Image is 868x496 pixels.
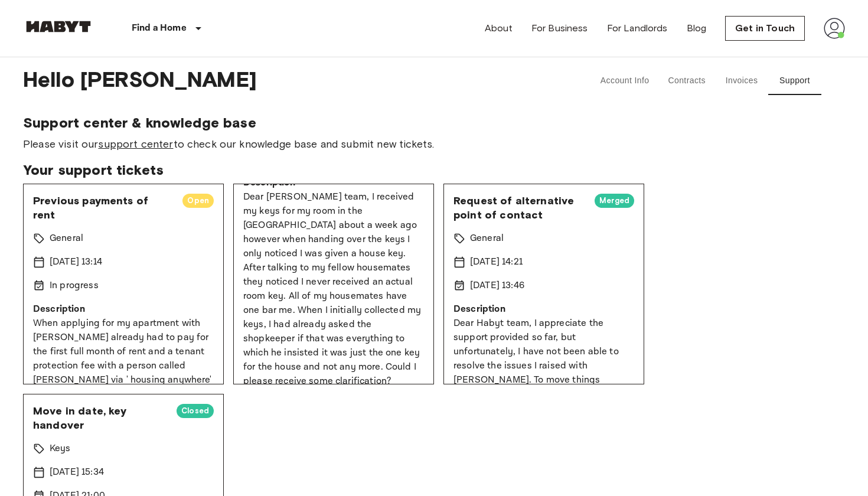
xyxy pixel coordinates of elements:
[453,194,585,222] span: Request of alternative point of contact
[23,67,558,95] span: Hello [PERSON_NAME]
[824,18,845,39] img: avatar
[132,21,187,35] p: Find a Home
[98,138,173,151] a: support center
[50,255,102,269] p: [DATE] 13:14
[23,161,845,179] span: Your support tickets
[658,67,715,95] button: Contracts
[50,279,99,293] p: In progress
[23,21,94,32] img: Habyt
[33,194,173,222] span: Previous payments of rent
[33,302,214,316] p: Description
[470,279,524,293] p: [DATE] 13:46
[768,67,821,95] button: Support
[23,136,845,152] span: Please visit our to check our knowledge base and submit new tickets.
[715,67,768,95] button: Invoices
[607,21,668,35] a: For Landlords
[33,404,167,432] span: Move in date, key handover
[591,67,659,95] button: Account Info
[485,21,513,35] a: About
[725,16,805,41] a: Get in Touch
[595,195,634,207] span: Merged
[470,255,523,269] p: [DATE] 14:21
[243,190,424,389] p: Dear [PERSON_NAME] team, I received my keys for my room in the [GEOGRAPHIC_DATA] about a week ago...
[50,442,71,456] p: Keys
[50,465,104,479] p: [DATE] 15:34
[687,21,707,35] a: Blog
[23,114,845,132] span: Support center & knowledge base
[453,302,634,316] p: Description
[470,231,504,246] p: General
[33,316,214,444] p: When applying for my apartment with [PERSON_NAME] already had to pay for the first full month of ...
[177,405,214,417] span: Closed
[531,21,588,35] a: For Business
[50,231,83,246] p: General
[182,195,214,207] span: Open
